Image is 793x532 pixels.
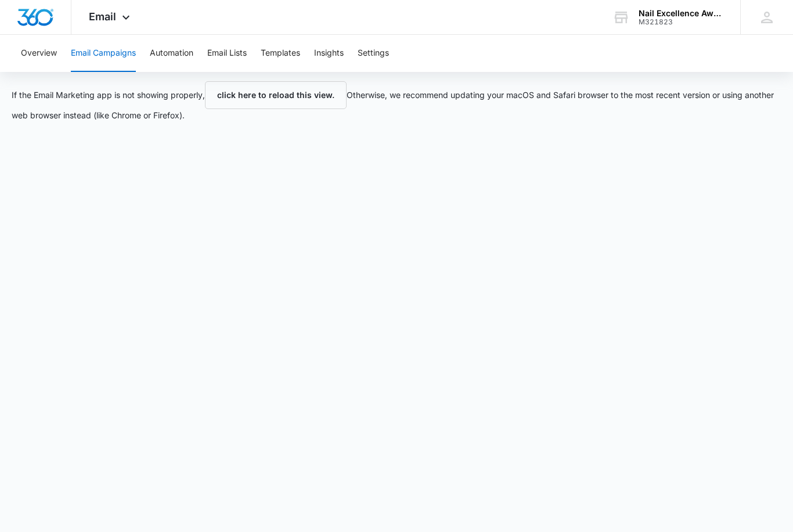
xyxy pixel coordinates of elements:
div: account id [639,18,723,26]
div: account name [639,9,723,18]
button: Insights [314,35,344,72]
button: Templates [261,35,300,72]
span: Email [89,10,116,23]
button: Settings [358,35,389,72]
p: If the Email Marketing app is not showing properly, Otherwise, we recommend updating your macOS a... [12,81,781,121]
button: click here to reload this view. [205,81,347,109]
button: Email Lists [207,35,247,72]
button: Email Campaigns [71,35,136,72]
button: Automation [150,35,193,72]
button: Overview [21,35,57,72]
